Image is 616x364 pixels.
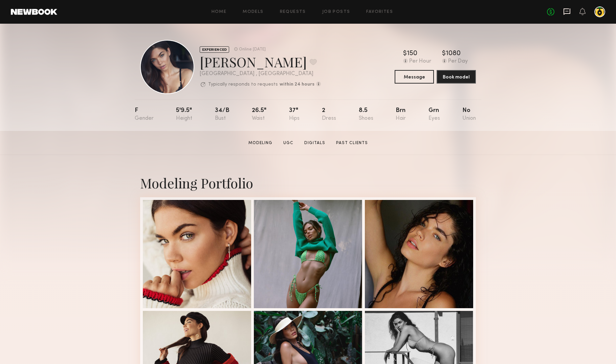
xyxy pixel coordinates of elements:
a: Favorites [366,10,393,14]
div: 5'9.5" [176,108,192,121]
div: $ [403,50,407,57]
a: Past Clients [333,140,371,146]
div: 2 [322,108,336,121]
div: $ [442,50,446,57]
a: Models [243,10,263,14]
a: Modeling [246,140,275,146]
button: Book model [437,70,476,84]
div: Per Hour [409,59,431,65]
div: Online [DATE] [239,47,266,52]
button: Message [395,70,434,84]
div: 150 [407,50,417,57]
a: UGC [281,140,296,146]
div: No [462,108,476,121]
div: 26.5" [252,108,266,121]
div: [GEOGRAPHIC_DATA] , [GEOGRAPHIC_DATA] [200,71,321,77]
div: 37" [289,108,300,121]
div: Grn [428,108,440,121]
a: Job Posts [322,10,350,14]
a: Home [212,10,227,14]
div: 1080 [446,50,461,57]
div: [PERSON_NAME] [200,53,321,71]
p: Typically responds to requests [208,82,278,87]
a: Requests [280,10,306,14]
div: F [135,108,154,121]
div: Brn [396,108,406,121]
div: Modeling Portfolio [140,174,476,192]
a: Digitals [302,140,328,146]
b: within 24 hours [280,82,314,87]
div: Per Day [448,59,468,65]
div: EXPERIENCED [200,46,229,53]
div: 34/b [215,108,229,121]
div: 8.5 [359,108,373,121]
